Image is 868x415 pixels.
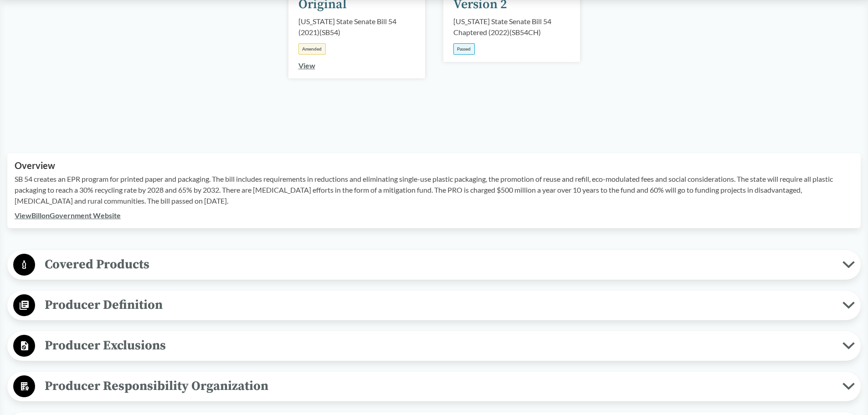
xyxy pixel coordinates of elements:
[10,253,858,277] button: Covered Products
[298,43,326,55] div: Amended
[35,335,842,356] span: Producer Exclusions
[10,375,858,398] button: Producer Responsibility Organization
[15,160,853,171] h2: Overview
[453,43,475,55] div: Passed
[15,174,853,206] p: SB 54 creates an EPR program for printed paper and packaging. The bill includes requirements in r...
[453,16,570,38] div: [US_STATE] State Senate Bill 54 Chaptered (2022) ( SB54CH )
[298,16,415,38] div: [US_STATE] State Senate Bill 54 (2021) ( SB54 )
[10,334,858,358] button: Producer Exclusions
[15,211,121,220] a: ViewBillonGovernment Website
[10,294,858,317] button: Producer Definition
[298,61,315,70] a: View
[35,254,842,275] span: Covered Products
[35,376,842,396] span: Producer Responsibility Organization
[35,295,842,315] span: Producer Definition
